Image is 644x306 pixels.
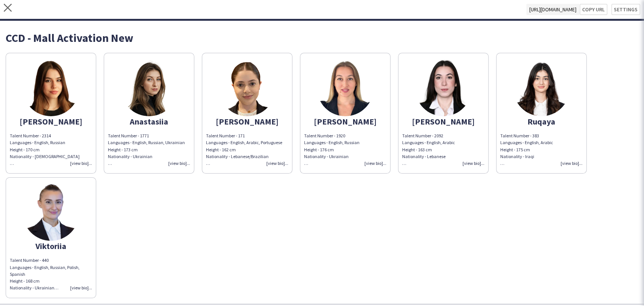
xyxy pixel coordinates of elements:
img: thumb-885c0aca-82b4-446e-aefd-6130df4181ab.png [23,184,79,241]
img: thumb-b083d176-5831-489b-b25d-683b51895855.png [23,60,79,116]
span: Languages - English, Russian, Ukrainian [108,140,185,145]
span: Nationality - Ukrainian [108,154,152,159]
div: Anastasiia [108,118,190,125]
span: Talent Number - 2314 [10,133,51,138]
button: Copy url [579,4,607,15]
span: Talent Number - 383 Languages - English, Arabic Height - 175 cm Nationality - Iraqi [500,133,553,166]
img: thumb-ec00268c-6805-4636-9442-491a60bed0e9.png [317,60,373,116]
img: thumb-efa2a5ac-28e8-4d46-a0f8-6cedbdd0f610.png [513,60,570,116]
span: Languages - English, Russian Height - 170 cm Nationality - [DEMOGRAPHIC_DATA] [10,140,80,166]
div: Viktoriia [10,243,92,249]
div: [PERSON_NAME] [206,118,288,125]
img: thumb-99595767-d77e-4714-a9c3-349fba0315ce.png [219,60,275,116]
div: [PERSON_NAME] [10,118,92,125]
div: Ruqaya [500,118,583,125]
div: [PERSON_NAME] [304,118,386,125]
img: thumb-1468ac5c-e210-4856-95b9-35a255e7fab4.png [121,60,177,116]
span: Talent Number - 1771 [108,133,149,138]
span: Talent Number - 440 Languages - English, Russian, Polish, Spanish Height - 168 cm Nationality - U... [10,257,80,291]
button: Settings [611,4,640,15]
span: Talent Number - 1920 Languages - English, Russian Height - 176 cm Nationality - Ukrainian [304,133,360,166]
span: [URL][DOMAIN_NAME] [526,4,579,15]
span: Talent Number - 171 Languages - English, Arabic, Portuguese Height - 162 cm Nationality - Lebanes... [206,133,282,166]
img: thumb-b41fae7e-374b-4756-aa9b-ed9b7951bb0e.png [415,60,472,116]
span: Height - 173 cm [108,147,138,152]
span: Talent Number - 2092 Languages - English, Arabic Height - 163 cm Nationality - Lebanese [402,133,455,159]
div: CCD - Mall Activation New [6,32,638,43]
div: [PERSON_NAME] [402,118,484,125]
